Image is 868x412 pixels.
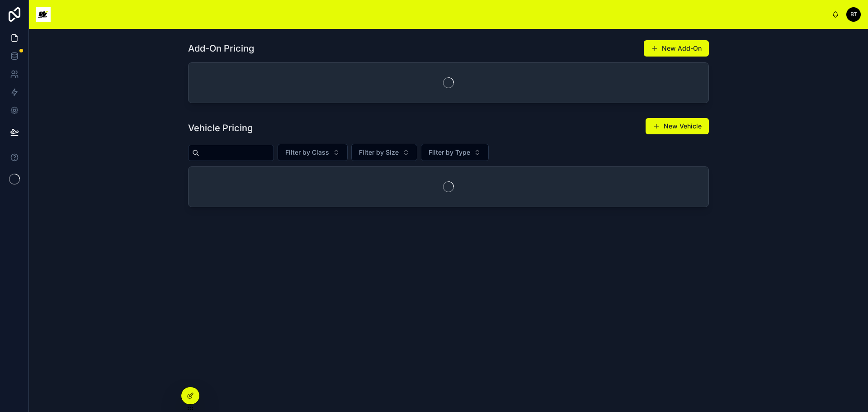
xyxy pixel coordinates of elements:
button: Select Button [351,144,417,161]
div: scrollable content [58,5,832,8]
span: Filter by Type [429,148,470,157]
button: Select Button [421,144,489,161]
span: Filter by Class [285,148,329,157]
button: Select Button [278,144,348,161]
button: New Add-On [644,40,709,57]
img: App logo [36,7,51,22]
h1: Vehicle Pricing [188,122,253,134]
button: New Vehicle [646,118,709,134]
span: Filter by Size [359,148,399,157]
span: BT [850,11,857,18]
h1: Add-On Pricing [188,42,254,55]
